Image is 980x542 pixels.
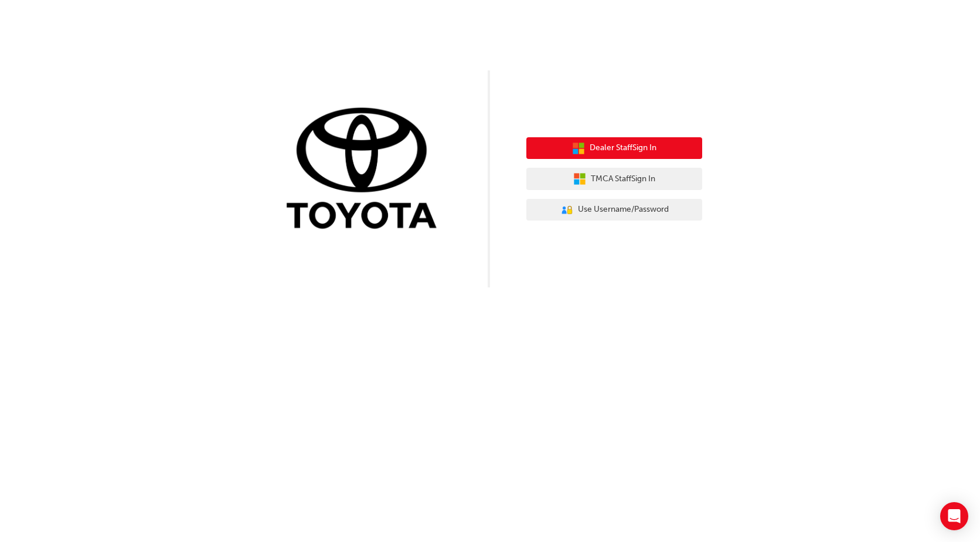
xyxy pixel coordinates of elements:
[526,199,702,221] button: Use Username/Password
[578,203,669,216] span: Use Username/Password
[526,137,702,160] button: Dealer StaffSign In
[940,502,968,530] div: Open Intercom Messenger
[278,105,454,235] img: Trak
[526,168,702,190] button: TMCA StaffSign In
[590,141,656,155] span: Dealer Staff Sign In
[591,172,655,186] span: TMCA Staff Sign In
